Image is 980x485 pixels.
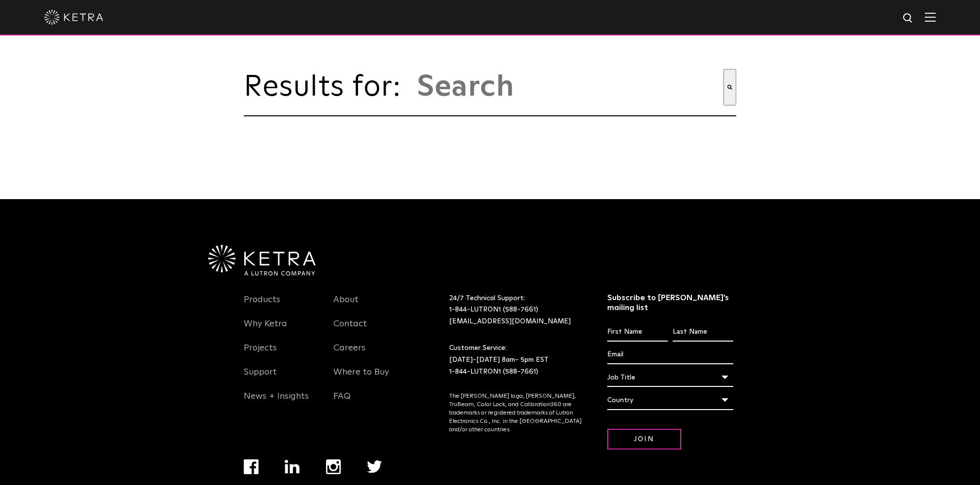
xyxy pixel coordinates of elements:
a: 1-844-LUTRON1 (588-7661) [449,306,538,313]
img: Ketra-aLutronCo_White_RGB [208,245,316,276]
div: Navigation Menu [244,293,319,414]
h3: Subscribe to [PERSON_NAME]’s mailing list [607,293,734,313]
a: Careers [333,343,365,365]
a: Products [244,294,280,317]
img: twitter [367,460,382,473]
img: instagram [326,459,341,474]
img: search icon [902,12,915,25]
a: Contact [333,318,367,341]
p: 24/7 Technical Support: [449,293,583,328]
a: Projects [244,343,277,365]
p: The [PERSON_NAME] logo, [PERSON_NAME], TruBeam, Color Lock, and Calibration360 are trademarks or ... [449,392,583,434]
img: linkedin [285,460,300,474]
div: Country [607,391,734,410]
a: About [333,294,359,317]
div: Job Title [607,368,734,387]
input: First Name [607,323,668,342]
p: Customer Service: [DATE]-[DATE] 8am- 5pm EST [449,343,583,378]
a: News + Insights [244,391,309,414]
input: Last Name [673,323,733,342]
a: Support [244,367,277,389]
a: 1-844-LUTRON1 (588-7661) [449,368,538,375]
a: Why Ketra [244,318,287,341]
input: Email [607,346,734,364]
span: Results for: [244,72,411,102]
img: facebook [244,459,259,474]
img: Hamburger%20Nav.svg [925,12,936,22]
div: Navigation Menu [333,293,408,414]
input: Join [607,429,681,450]
img: ketra-logo-2019-white [44,10,103,25]
a: [EMAIL_ADDRESS][DOMAIN_NAME] [449,318,571,325]
button: Search [723,69,736,105]
a: FAQ [333,391,351,414]
a: Where to Buy [333,367,389,389]
input: This is a search field with an auto-suggest feature attached. [416,69,723,105]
